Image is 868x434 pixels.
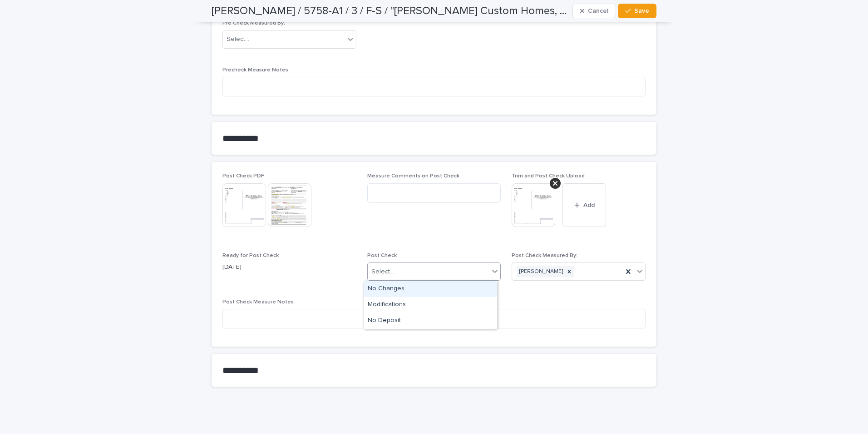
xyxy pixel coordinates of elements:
[517,266,564,278] div: [PERSON_NAME]
[364,313,497,329] div: No Deposit
[512,173,585,179] span: Trim and Post Check Upload
[222,20,285,26] span: Pre Check Measured By:
[364,297,497,313] div: Modifications
[222,299,294,305] span: Post Check Measure Notes
[562,183,606,227] button: Add
[222,253,279,258] span: Ready for Post Check
[367,173,459,179] span: Measure Comments on Post Check
[367,253,397,258] span: Post Check
[583,202,595,208] span: Add
[618,4,656,18] button: Save
[227,35,249,44] div: Select...
[364,281,497,297] div: No Changes
[512,253,577,258] span: Post Check Measured By:
[222,67,288,73] span: Precheck Measure Notes
[222,262,356,272] p: [DATE]
[572,4,616,18] button: Cancel
[634,8,649,14] span: Save
[588,8,608,14] span: Cancel
[371,267,394,277] div: Select...
[222,173,264,179] span: Post Check PDF
[212,5,569,18] h2: Saldivar / 5758-A1 / 3 / F-S / "Adam Michael Custom Homes, LLC" / Marc Zaiontz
